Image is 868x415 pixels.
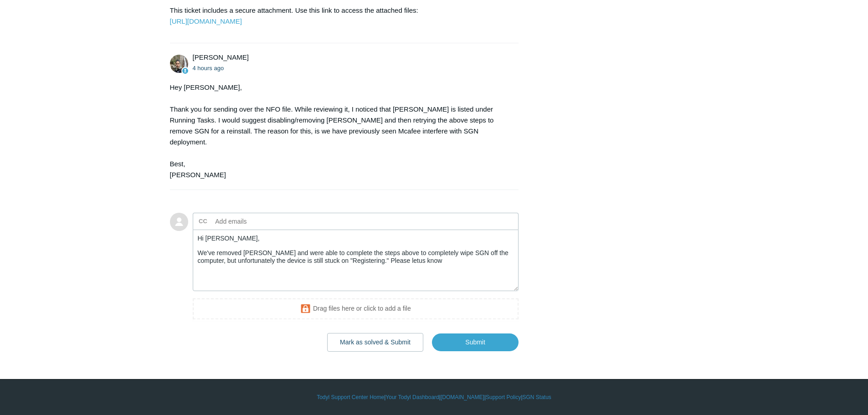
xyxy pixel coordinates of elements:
div: | | | | [170,393,699,401]
input: Add emails [212,215,310,228]
p: This ticket includes a secure attachment. Use this link to access the attached files: [170,5,510,27]
button: Mark as solved & Submit [327,333,423,351]
input: Submit [432,333,519,351]
textarea: Add your reply [193,230,519,291]
label: CC [199,215,207,228]
a: Todyl Support Center Home [317,393,384,401]
div: Hey [PERSON_NAME], Thank you for sending over the NFO file. While reviewing it, I noticed that [P... [170,82,510,180]
a: [URL][DOMAIN_NAME] [170,17,242,25]
span: Michael Tjader [193,53,249,61]
time: 10/15/2025, 07:53 [193,65,224,72]
a: SGN Status [523,393,551,401]
a: Your Todyl Dashboard [385,393,439,401]
a: [DOMAIN_NAME] [441,393,484,401]
a: Support Policy [486,393,521,401]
